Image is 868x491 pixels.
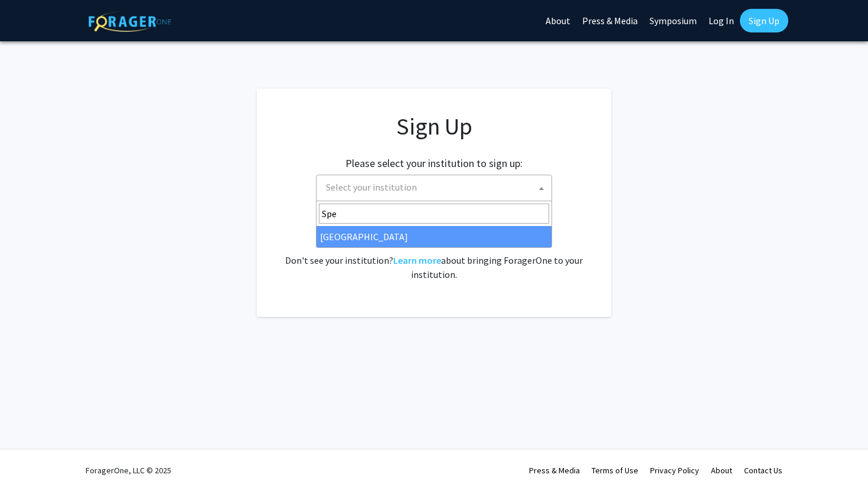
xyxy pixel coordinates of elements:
[592,465,638,476] a: Terms of Use
[345,157,523,170] h2: Please select your institution to sign up:
[326,181,417,193] span: Select your institution
[393,254,441,266] a: Learn more about bringing ForagerOne to your institution
[744,465,782,476] a: Contact Us
[316,226,552,247] li: [GEOGRAPHIC_DATA]
[319,204,549,224] input: Search
[321,175,552,199] span: Select your institution
[740,9,788,32] a: Sign Up
[89,11,171,32] img: ForagerOne Logo
[280,112,588,140] h1: Sign Up
[650,465,699,476] a: Privacy Policy
[316,175,552,201] span: Select your institution
[529,465,580,476] a: Press & Media
[9,438,50,482] iframe: Chat
[86,450,171,491] div: ForagerOne, LLC © 2025
[280,225,588,281] div: Already have an account? . Don't see your institution? about bringing ForagerOne to your institut...
[711,465,732,476] a: About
